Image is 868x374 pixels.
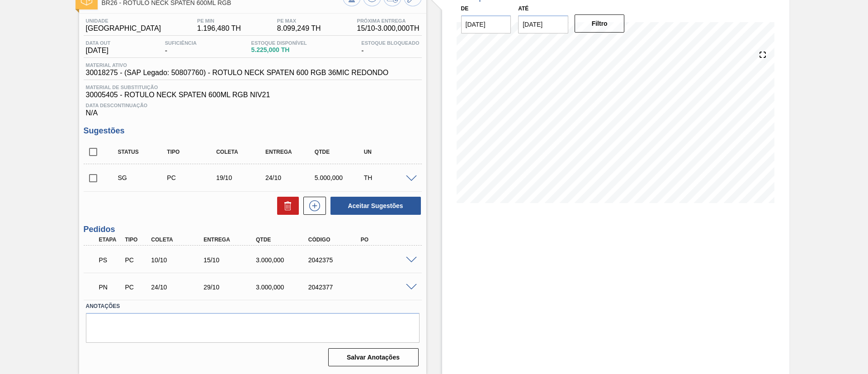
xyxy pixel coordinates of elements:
span: Estoque Bloqueado [361,40,419,46]
div: Status [116,149,170,155]
div: 2042375 [306,256,365,264]
label: Até [518,5,528,12]
div: Pedido em Negociação [97,277,124,297]
span: Próxima Entrega [357,18,420,24]
div: 3.000,000 [254,284,312,291]
div: Nova sugestão [299,197,326,215]
div: Tipo [123,237,150,243]
span: [GEOGRAPHIC_DATA] [86,24,161,33]
span: Material de Substituição [86,85,420,90]
label: Anotações [86,300,420,313]
div: Entrega [263,149,318,155]
div: N/A [84,99,422,117]
div: TH [362,174,416,181]
div: 15/10/2025 [201,256,260,264]
div: Pedido de Compra [123,284,150,291]
div: Código [306,237,365,243]
div: PO [359,237,417,243]
p: PN [99,284,122,291]
div: Tipo [165,149,219,155]
button: Aceitar Sugestões [330,197,421,215]
label: De [461,5,469,12]
span: Unidade [86,18,161,24]
div: Qtde [312,149,367,155]
span: 30018275 - (SAP Legado: 50807760) - ROTULO NECK SPATEN 600 RGB 36MIC REDONDO [86,69,389,77]
div: Etapa [97,237,124,243]
div: 5.000,000 [312,174,367,181]
span: 8.099,249 TH [277,24,321,33]
p: PS [99,256,122,264]
div: Aceitar Sugestões [326,196,422,216]
div: 3.000,000 [254,256,312,264]
span: 30005405 - ROTULO NECK SPATEN 600ML RGB NIV21 [86,91,420,99]
div: 19/10/2025 [214,174,269,181]
h3: Pedidos [84,225,422,234]
div: 10/10/2025 [149,256,208,264]
span: Material ativo [86,62,389,68]
span: 15/10 - 3.000,000 TH [357,24,420,33]
button: Filtro [575,14,625,33]
div: Qtde [254,237,312,243]
input: dd/mm/yyyy [518,15,568,33]
div: Aguardando PC SAP [97,250,124,270]
span: PE MIN [197,18,241,24]
span: Data out [86,40,111,46]
span: PE MAX [277,18,321,24]
div: Sugestão Criada [116,174,170,181]
div: 29/10/2025 [201,284,260,291]
span: 5.225,000 TH [251,47,307,53]
div: Pedido de Compra [123,256,150,264]
div: Pedido de Compra [165,174,219,181]
div: - [359,40,421,55]
div: 24/10/2025 [263,174,318,181]
input: dd/mm/yyyy [461,15,511,33]
h3: Sugestões [84,126,422,136]
span: Data Descontinuação [86,103,420,108]
div: - [163,40,199,55]
span: Estoque Disponível [251,40,307,46]
span: [DATE] [86,47,111,55]
div: Entrega [201,237,260,243]
div: Excluir Sugestões [273,197,299,215]
div: Coleta [214,149,269,155]
span: Suficiência [165,40,197,46]
span: 1.196,480 TH [197,24,241,33]
div: 2042377 [306,284,365,291]
div: Coleta [149,237,208,243]
button: Salvar Anotações [328,348,419,366]
div: 24/10/2025 [149,284,208,291]
div: UN [362,149,416,155]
